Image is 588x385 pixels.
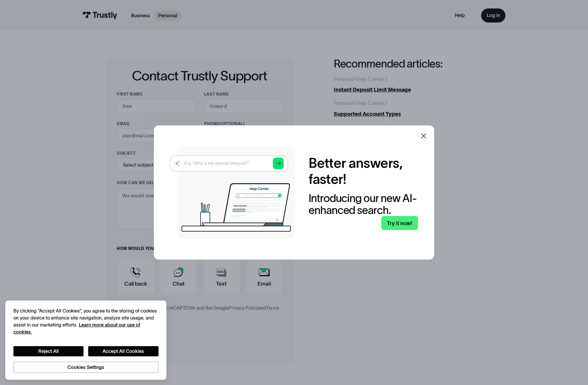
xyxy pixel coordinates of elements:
[13,346,83,356] button: Reject All
[88,346,158,356] button: Accept All Cookies
[381,216,418,230] a: Try it now!
[309,155,418,187] h2: Better answers, faster!
[13,307,159,373] div: Privacy
[13,362,159,373] button: Cookies Settings
[13,307,159,336] div: By clicking “Accept All Cookies”, you agree to the storing of cookies on your device to enhance s...
[309,192,418,216] div: Introducing our new AI-enhanced search.
[5,301,166,380] div: Cookie banner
